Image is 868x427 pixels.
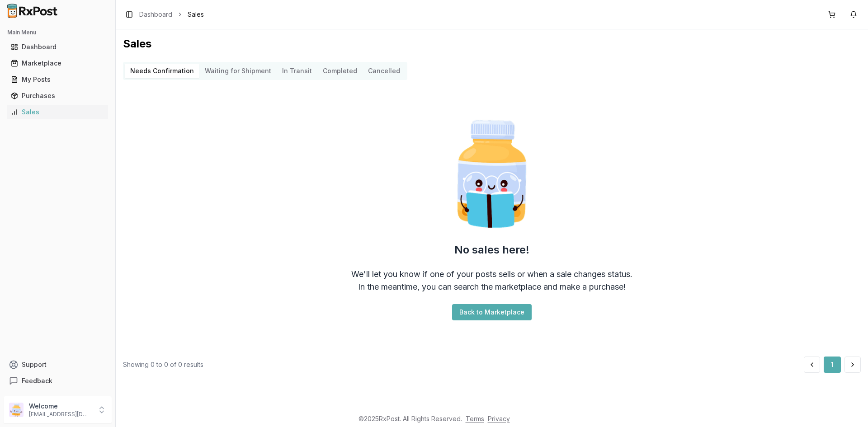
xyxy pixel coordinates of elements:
[11,75,104,84] div: My Posts
[139,10,204,19] nav: breadcrumb
[199,64,277,78] button: Waiting for Shipment
[466,415,484,422] a: Terms
[123,360,203,369] div: Showing 0 to 0 of 0 results
[11,108,104,117] div: Sales
[29,402,92,411] p: Welcome
[351,268,632,281] div: We'll let you know if one of your posts sells or when a sale changes status.
[4,4,61,18] img: RxPost Logo
[4,105,112,119] button: Sales
[358,281,626,293] div: In the meantime, you can search the marketplace and make a purchase!
[4,373,112,389] button: Feedback
[4,40,112,54] button: Dashboard
[123,37,861,51] h1: Sales
[452,304,532,320] button: Back to Marketplace
[188,10,204,19] span: Sales
[125,64,199,78] button: Needs Confirmation
[7,71,108,88] a: My Posts
[11,91,104,100] div: Purchases
[317,64,363,78] button: Completed
[22,376,52,385] span: Feedback
[277,64,317,78] button: In Transit
[434,116,550,232] img: Smart Pill Bottle
[363,64,406,78] button: Cancelled
[7,39,108,55] a: Dashboard
[454,243,529,257] h2: No sales here!
[139,10,172,19] a: Dashboard
[7,88,108,104] a: Purchases
[11,42,104,52] div: Dashboard
[4,89,112,103] button: Purchases
[29,411,92,418] p: [EMAIL_ADDRESS][DOMAIN_NAME]
[9,403,24,417] img: User avatar
[11,59,104,68] div: Marketplace
[4,56,112,70] button: Marketplace
[7,29,108,36] h2: Main Menu
[4,72,112,87] button: My Posts
[7,104,108,120] a: Sales
[488,415,510,422] a: Privacy
[824,357,841,373] button: 1
[4,357,112,373] button: Support
[7,55,108,71] a: Marketplace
